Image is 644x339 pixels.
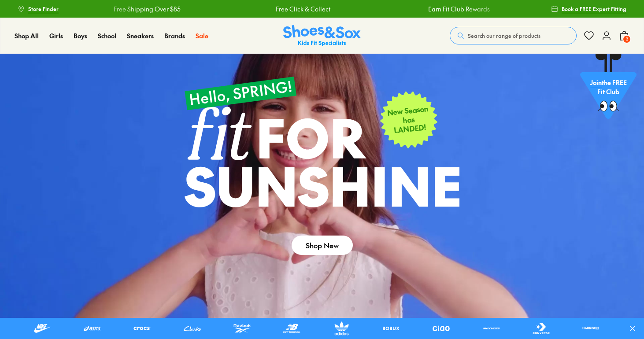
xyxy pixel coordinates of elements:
a: Shoes & Sox [283,25,361,47]
a: Free Shipping Over $85 [514,4,581,14]
a: Brands [164,31,185,41]
a: Sneakers [127,31,154,41]
button: 2 [619,26,629,45]
span: Boys [74,31,87,40]
a: Girls [49,31,63,41]
a: Free Click & Collect [208,4,263,14]
span: Book a FREE Expert Fitting [562,5,626,13]
button: Search our range of products [450,27,577,44]
a: School [98,31,116,41]
a: Store Finder [18,1,59,17]
a: Book a FREE Expert Fitting [551,1,626,17]
a: Shop All [15,31,39,41]
a: Shop New [292,236,353,255]
span: Join [590,80,602,89]
span: Search our range of products [468,32,540,40]
span: Sneakers [127,31,154,40]
span: School [98,31,116,40]
a: Earn Fit Club Rewards [360,4,422,14]
span: Shop All [15,31,39,40]
span: Sale [196,31,208,40]
a: Free Shipping Over $85 [46,4,113,14]
span: Brands [164,31,185,40]
span: Girls [49,31,63,40]
span: 2 [622,35,631,44]
a: Jointhe FREE Fit Club [580,53,637,124]
span: Store Finder [28,5,59,13]
img: SNS_Logo_Responsive.svg [283,25,361,47]
a: Boys [74,31,87,41]
a: Sale [196,31,208,41]
p: the FREE Fit Club [580,73,637,106]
